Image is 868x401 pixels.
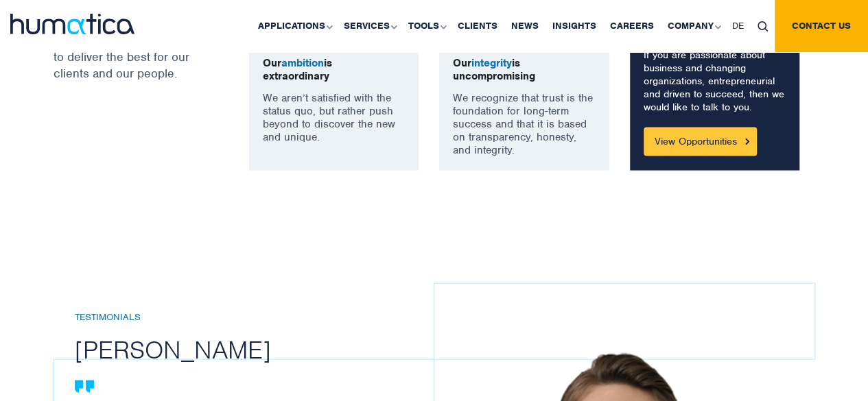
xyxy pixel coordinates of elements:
a: View Opportunities [644,127,757,156]
img: search_icon [758,21,768,32]
span: DE [732,20,744,32]
p: Our is extraordinary [263,56,406,82]
h6: Testimonials [75,311,454,323]
img: Button [745,138,749,144]
h2: [PERSON_NAME] [75,333,454,365]
p: We aren’t satisfied with the status quo, but rather push beyond to discover the new and unique. [263,91,406,143]
span: ambition [281,56,324,69]
p: If you are passionate about business and changing organizations, entrepreneurial and driven to su... [644,48,786,113]
p: Our is uncompromising [453,56,596,82]
img: logo [10,14,134,34]
p: We recognize that trust is the foundation for long-term success and that it is based on transpare... [453,91,596,156]
span: integrity [471,56,512,69]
